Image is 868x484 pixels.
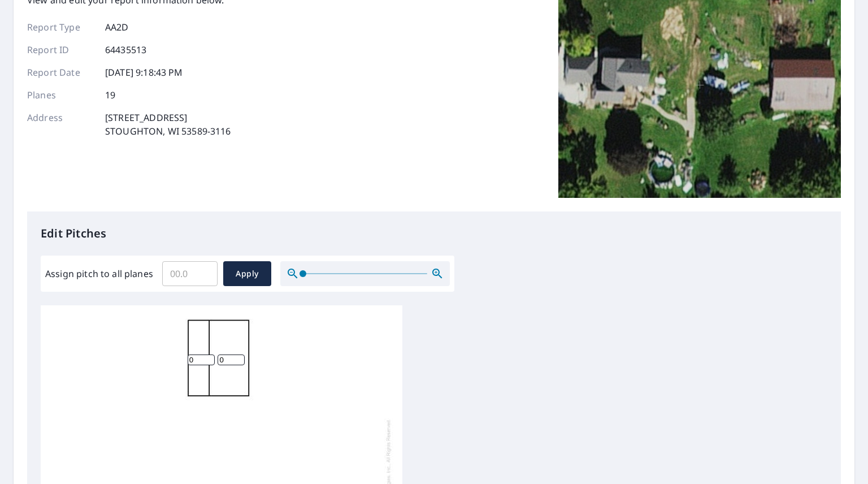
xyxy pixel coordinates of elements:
[41,225,827,242] p: Edit Pitches
[105,66,183,79] p: [DATE] 9:18:43 PM
[105,20,129,34] p: AA2D
[223,261,271,286] button: Apply
[105,43,146,57] p: 64435513
[162,258,218,289] input: 00.0
[27,43,95,57] p: Report ID
[27,111,95,138] p: Address
[105,111,231,138] p: [STREET_ADDRESS] STOUGHTON, WI 53589-3116
[105,88,115,102] p: 19
[232,267,262,281] span: Apply
[27,20,95,34] p: Report Type
[27,66,95,79] p: Report Date
[27,88,95,102] p: Planes
[45,267,153,280] label: Assign pitch to all planes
